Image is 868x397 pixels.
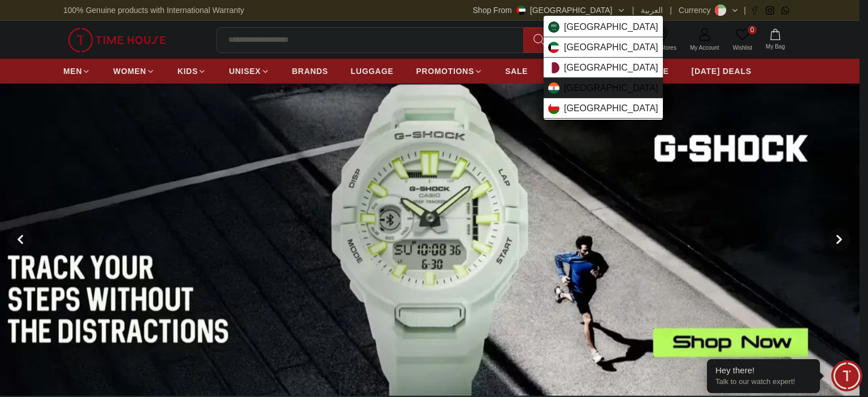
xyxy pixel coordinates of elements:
span: [GEOGRAPHIC_DATA] [564,102,658,115]
div: Chat Widget [831,360,862,391]
img: India [548,82,559,94]
span: [GEOGRAPHIC_DATA] [564,20,658,34]
img: Saudi Arabia [548,21,559,33]
img: Qatar [548,62,559,73]
span: [GEOGRAPHIC_DATA] [564,61,658,75]
p: Talk to our watch expert! [715,377,811,387]
div: Hey there! [715,365,811,376]
img: Kuwait [548,42,559,53]
img: Oman [548,103,559,114]
span: [GEOGRAPHIC_DATA] [564,81,658,95]
span: [GEOGRAPHIC_DATA] [564,41,658,54]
